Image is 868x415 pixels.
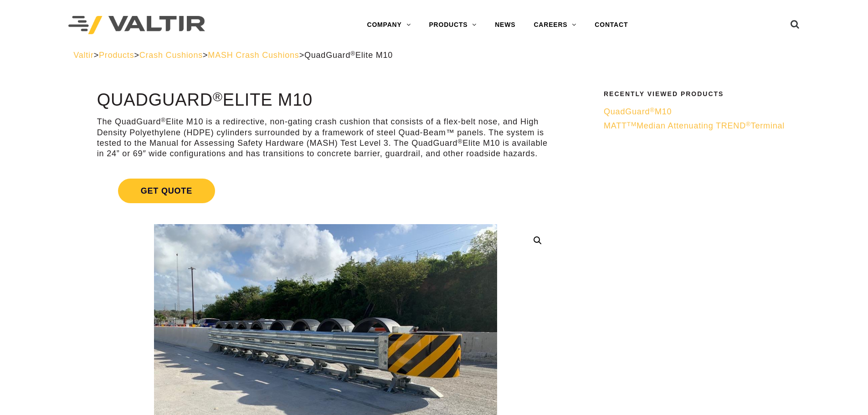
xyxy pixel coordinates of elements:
[97,117,554,159] p: The QuadGuard Elite M10 is a redirective, non-gating crash cushion that consists of a flex-belt n...
[161,117,166,123] sup: ®
[486,16,524,34] a: NEWS
[457,138,462,145] sup: ®
[97,91,554,110] h1: QuadGuard Elite M10
[208,51,299,60] a: MASH Crash Cushions
[139,51,203,60] a: Crash Cushions
[350,50,355,57] sup: ®
[627,121,637,128] sup: TM
[73,50,795,61] div: > > > >
[358,16,420,34] a: COMPANY
[73,51,93,60] a: Valtir
[604,121,789,131] a: MATTTMMedian Attenuating TREND®Terminal
[650,107,655,113] sup: ®
[118,179,215,203] span: Get Quote
[68,16,205,35] img: Valtir
[97,168,554,214] a: Get Quote
[524,16,586,34] a: CAREERS
[213,89,223,104] sup: ®
[604,107,789,117] a: QuadGuard®M10
[604,121,785,130] span: MATT Median Attenuating TREND Terminal
[304,51,393,60] span: QuadGuard Elite M10
[99,51,134,60] a: Products
[604,91,789,97] h2: Recently Viewed Products
[746,121,751,128] sup: ®
[604,107,672,116] span: QuadGuard M10
[586,16,637,34] a: CONTACT
[420,16,486,34] a: PRODUCTS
